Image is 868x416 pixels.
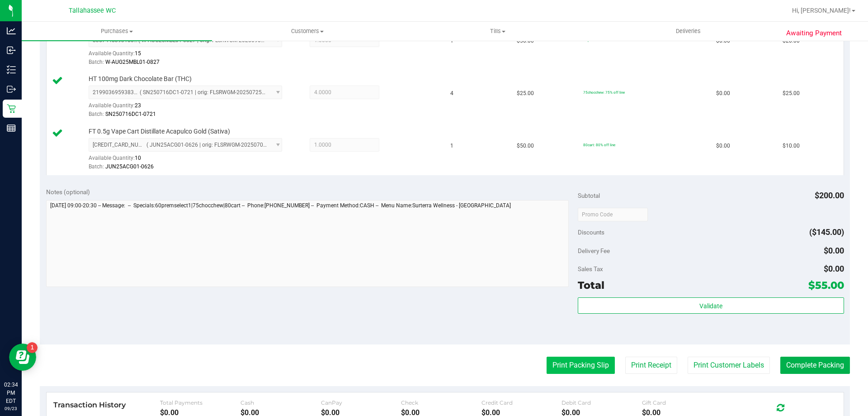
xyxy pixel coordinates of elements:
span: Batch: [89,111,104,117]
span: 15 [135,50,141,57]
div: Total Payments [160,399,241,406]
iframe: Resource center [9,344,36,371]
span: Discounts [578,224,604,240]
iframe: Resource center unread badge [27,342,38,353]
div: Available Quantity: [89,47,292,65]
span: $25.00 [783,89,800,98]
inline-svg: Retail [7,104,16,113]
span: Subtotal [578,192,600,199]
span: $200.00 [815,191,844,200]
div: Available Quantity: [89,152,292,169]
inline-svg: Outbound [7,85,16,94]
a: Purchases [22,22,212,41]
span: Purchases [22,27,212,35]
span: $0.00 [824,264,844,273]
span: HT 100mg Dark Chocolate Bar (THC) [89,75,192,83]
span: $25.00 [517,89,534,98]
span: 4 [450,89,453,98]
div: Check [401,399,481,406]
a: Customers [212,22,402,41]
p: 02:34 PM EDT [4,381,18,405]
inline-svg: Analytics [7,26,16,35]
div: Available Quantity: [89,99,292,117]
button: Print Receipt [625,357,677,374]
span: Customers [212,27,402,35]
div: Cash [241,399,321,406]
span: 1 [450,142,453,150]
span: Batch: [89,59,104,65]
span: JUN25ACG01-0626 [105,163,154,170]
span: $55.00 [808,279,844,292]
span: W-AUG25MBL01-0827 [105,59,160,65]
span: Sales Tax [578,265,603,273]
span: Tallahassee WC [69,7,116,14]
span: $50.00 [517,142,534,150]
span: Total [578,279,604,292]
span: 80cart: 80% off line [583,143,615,147]
span: 23 [135,102,141,109]
span: Awaiting Payment [786,28,842,38]
span: SN250716DC1-0721 [105,111,156,117]
span: $0.00 [716,89,730,98]
a: Deliveries [593,22,783,41]
inline-svg: Inbound [7,46,16,55]
span: $0.00 [716,142,730,150]
p: 09/23 [4,405,18,412]
inline-svg: Inventory [7,65,16,74]
span: Batch: [89,163,104,170]
span: Tills [403,27,592,35]
div: Credit Card [481,399,562,406]
span: 10 [135,155,141,161]
div: Gift Card [642,399,722,406]
span: $10.00 [783,142,800,150]
input: Promo Code [578,208,648,221]
span: Delivery Fee [578,247,610,254]
span: ($145.00) [809,227,844,237]
inline-svg: Reports [7,124,16,133]
button: Validate [578,297,844,314]
button: Print Customer Labels [688,357,770,374]
span: FT 0.5g Vape Cart Distillate Acapulco Gold (Sativa) [89,127,230,136]
span: Deliveries [664,27,713,35]
button: Print Packing Slip [547,357,615,374]
span: 75chocchew: 75% off line [583,90,625,95]
span: Validate [699,302,722,310]
button: Complete Packing [780,357,850,374]
span: Hi, [PERSON_NAME]! [792,7,851,14]
span: Notes (optional) [46,188,90,196]
span: $0.00 [824,246,844,255]
div: CanPay [321,399,401,406]
a: Tills [402,22,593,41]
div: Debit Card [561,399,642,406]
